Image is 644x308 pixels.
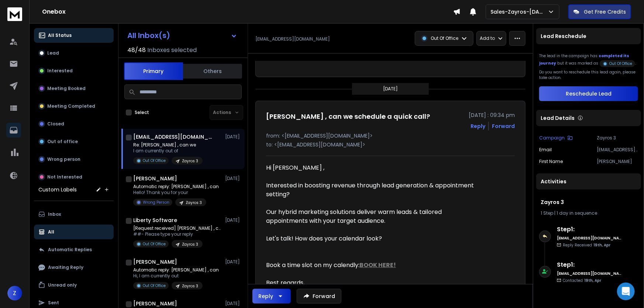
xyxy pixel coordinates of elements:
p: [DATE] [225,217,242,223]
button: Reply [471,122,485,130]
button: Primary [124,62,183,80]
p: Our hybrid marketing solutions deliver warm leads & tailored appointments with your target audience. [266,199,482,225]
div: Reply [258,293,273,300]
p: Best regards, [266,270,482,287]
button: Reply [252,289,291,304]
h1: Onebox [42,7,453,16]
p: Meeting Completed [47,103,95,109]
button: Automatic Replies [34,242,114,257]
p: from: <[EMAIL_ADDRESS][DOMAIN_NAME]> [266,132,515,139]
p: Closed [47,121,64,127]
button: Get Free Credits [568,4,631,19]
p: Inbox [48,211,61,217]
span: 1 day in sequence [557,210,597,216]
button: Unread only [34,278,114,293]
p: [DATE] [225,259,242,265]
p: [EMAIL_ADDRESS][DOMAIN_NAME] [597,147,638,153]
label: Select [135,110,149,115]
div: | [541,210,637,216]
p: to: <[EMAIL_ADDRESS][DOMAIN_NAME]> [266,141,515,148]
p: Lead Reschedule [541,32,586,40]
p: First Name [539,159,563,165]
h6: [EMAIL_ADDRESS][DOMAIN_NAME] [557,235,621,241]
p: [DATE] [225,176,242,181]
h6: Step 1 : [557,225,621,234]
p: Out Of Office [143,283,166,288]
h1: [PERSON_NAME] [133,300,177,307]
p: Let's talk! How does your calendar look? Book a time slot on my calendly: [266,225,482,270]
button: Closed [34,117,114,131]
h1: All Inbox(s) [127,32,170,39]
p: Out Of Office [431,35,458,41]
p: Lead [47,50,59,56]
button: Reschedule Lead [539,86,638,101]
button: Others [183,63,242,79]
h1: [PERSON_NAME] [133,175,177,182]
a: BOOK HERE! [359,261,396,269]
p: Email [539,147,552,153]
p: [DATE] [225,134,242,140]
h3: Inboxes selected [147,46,197,55]
p: Zayros 3 [186,200,202,205]
p: [DATE] [225,301,242,307]
button: Inbox [34,207,114,222]
p: Automatic reply: [PERSON_NAME] , can [133,184,219,190]
button: All Status [34,28,114,43]
button: Meeting Completed [34,99,114,114]
h1: Zayros 3 [541,198,637,206]
button: Forward [297,289,341,304]
p: [EMAIL_ADDRESS][DOMAIN_NAME] [255,36,330,42]
p: Zayros 3 [597,135,638,141]
p: Contacted [563,278,601,283]
p: Out Of Office [143,158,166,163]
p: Re: [PERSON_NAME] , can we [133,142,203,148]
p: ##- Please type your reply [133,231,222,237]
h1: [PERSON_NAME] , can we schedule a quick call? [266,111,430,122]
p: Zayros 3 [182,242,198,247]
h1: [PERSON_NAME] [133,258,177,266]
button: Out of office [34,134,114,149]
button: Wrong person [34,152,114,167]
p: [DATE] [383,86,398,92]
button: Meeting Booked [34,81,114,96]
h3: Custom Labels [38,186,77,193]
h6: Step 1 : [557,260,621,269]
p: Lead Details [541,114,575,122]
p: All [48,229,54,235]
span: 48 / 48 [127,46,146,55]
button: Z [7,286,22,301]
div: Forward [492,122,515,130]
div: The lead in the campaign has but it was marked as . [539,53,638,66]
h6: [EMAIL_ADDRESS][DOMAIN_NAME] [557,271,621,276]
p: Sent [48,300,59,306]
p: Hello! Thank you for your [133,190,219,195]
img: logo [7,7,22,21]
p: Wrong person [47,156,80,162]
p: All Status [48,32,72,38]
p: [PERSON_NAME] [597,159,638,165]
p: Get Free Credits [584,8,626,15]
p: Automatic Replies [48,247,92,253]
span: 1 Step [541,210,553,216]
button: Awaiting Reply [34,260,114,275]
p: Do you want to reschedule this lead again, please take action. [539,69,638,80]
p: [DATE] : 09:34 pm [469,111,515,119]
p: I am currently out of [133,148,203,154]
p: Interested in boosting revenue through lead generation & appointment setting? [266,172,482,199]
p: Reply Received [563,242,610,248]
button: Interested [34,63,114,78]
p: Meeting Booked [47,86,86,91]
p: Out of office [47,139,78,145]
p: Interested [47,68,73,74]
h1: Liberty Software [133,217,177,224]
p: Campaign [539,135,565,141]
button: All [34,225,114,239]
p: Out Of Office [609,61,632,66]
div: Activities [536,173,641,190]
p: Zayros 3 [182,158,198,164]
p: Out Of Office [143,241,166,247]
p: Zayros 3 [182,283,198,289]
p: [Request received] [PERSON_NAME] , can [133,225,222,231]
